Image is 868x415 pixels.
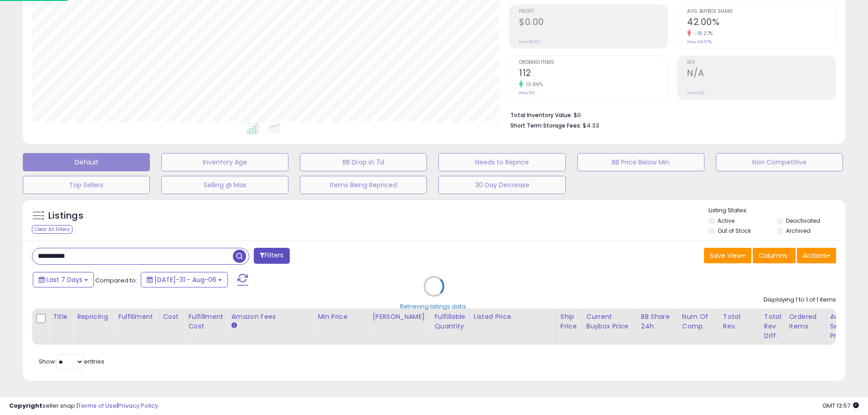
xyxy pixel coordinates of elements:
[161,153,288,171] button: Inventory Age
[523,81,543,88] small: 10.89%
[510,122,581,129] b: Short Term Storage Fees:
[300,176,427,194] button: Items Being Repriced
[519,9,668,14] span: Profit
[519,68,668,80] h2: 112
[510,109,829,120] li: $0
[687,9,836,14] span: Avg. Buybox Share
[510,111,572,119] b: Total Inventory Value:
[687,17,836,29] h2: 42.00%
[438,176,565,194] button: 30 Day Decrease
[822,401,859,410] span: 2025-08-14 13:57 GMT
[687,39,712,45] small: Prev: 49.57%
[519,39,540,45] small: Prev: $0.00
[9,401,42,410] strong: Copyright
[519,17,668,29] h2: $0.00
[23,176,150,194] button: Top Sellers
[118,401,158,410] a: Privacy Policy
[519,60,668,65] span: Ordered Items
[583,121,599,130] span: $4.33
[687,90,705,96] small: Prev: N/A
[400,302,468,310] div: Retrieving listings data..
[300,153,427,171] button: BB Drop in 7d
[687,60,836,65] span: ROI
[519,90,534,96] small: Prev: 101
[716,153,843,171] button: Non Competitive
[687,68,836,80] h2: N/A
[161,176,288,194] button: Selling @ Max
[9,402,158,410] div: seller snap | |
[691,30,713,37] small: -15.27%
[438,153,565,171] button: Needs to Reprice
[23,153,150,171] button: Default
[78,401,117,410] a: Terms of Use
[577,153,704,171] button: BB Price Below Min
